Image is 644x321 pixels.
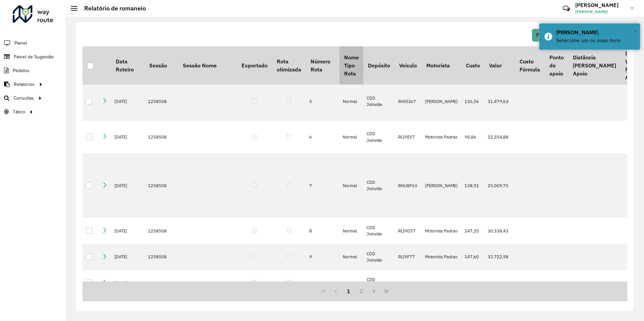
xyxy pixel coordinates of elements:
[395,121,422,153] td: RLI9E57
[306,121,339,153] td: 6
[634,26,637,37] button: Close
[342,285,355,298] button: 1
[145,82,178,121] td: 1258508
[363,153,394,218] td: CDD Joinville
[575,2,626,8] h3: [PERSON_NAME]
[395,82,422,121] td: RHS5I67
[484,153,515,218] td: 25.009,75
[13,95,34,102] span: Consultas
[145,244,178,270] td: 1258508
[13,108,25,115] span: Tático
[461,153,484,218] td: 138,91
[422,153,461,218] td: [PERSON_NAME]
[461,270,484,296] td: 70,71
[339,218,363,244] td: Normal
[306,270,339,296] td: 10
[556,29,635,37] div: Imprimir Romaneio
[363,270,394,296] td: CDD Joinville
[422,218,461,244] td: Motorista Padrao
[484,244,515,270] td: 32.722,98
[395,153,422,218] td: RHU8F63
[145,121,178,153] td: 1258508
[363,218,394,244] td: CDD Joinville
[422,121,461,153] td: Motorista Padrao
[422,270,461,296] td: Motorista Padrao
[339,153,363,218] td: Normal
[461,46,484,85] th: Custo
[484,218,515,244] td: 30.338,43
[634,28,637,35] span: ×
[380,285,393,298] button: Last Page
[111,82,145,121] td: [DATE]
[339,270,363,296] td: ANS
[145,46,178,85] th: Sessão
[14,40,27,47] span: Painel
[355,285,368,298] button: 2
[111,46,145,85] th: Data Roteiro
[145,270,178,296] td: 1258508
[363,82,394,121] td: CDD Joinville
[306,82,339,121] td: 5
[556,37,635,45] div: Selecione um ou mais itens
[532,29,555,42] button: Filtrar
[395,244,422,270] td: RLI9F77
[178,46,237,85] th: Sessão Nome
[306,46,339,85] th: Número Rota
[339,244,363,270] td: Normal
[568,46,621,85] th: Distância [PERSON_NAME] Apoio
[461,244,484,270] td: 147,60
[13,67,30,74] span: Pedidos
[461,82,484,121] td: 126,56
[484,82,515,121] td: 31.479,63
[339,82,363,121] td: Normal
[559,1,574,16] a: Contato Rápido
[536,32,551,38] span: Filtrar
[575,9,626,15] span: [PERSON_NAME]
[484,270,515,296] td: 68.514,89
[395,218,422,244] td: RLI9D57
[111,218,145,244] td: [DATE]
[14,81,35,88] span: Relatórios
[111,153,145,218] td: [DATE]
[363,121,394,153] td: CDD Joinville
[422,82,461,121] td: [PERSON_NAME]
[545,46,568,85] th: Ponto de apoio
[363,244,394,270] td: CDD Joinville
[484,46,515,85] th: Valor
[306,244,339,270] td: 9
[111,270,145,296] td: [DATE]
[395,46,422,85] th: Veículo
[14,53,54,60] span: Painel de Sugestão
[484,121,515,153] td: 22.354,88
[363,46,394,85] th: Depósito
[368,285,380,298] button: Next Page
[422,244,461,270] td: Motorista Padrao
[461,218,484,244] td: 247,25
[515,46,544,85] th: Custo Fórmula
[339,46,363,85] th: Nome Tipo Rota
[77,5,146,12] h2: Relatório de romaneio
[145,153,178,218] td: 1258508
[422,46,461,85] th: Motorista
[306,153,339,218] td: 7
[237,46,272,85] th: Exportado
[111,121,145,153] td: [DATE]
[461,121,484,153] td: 90,86
[395,270,422,296] td: RLI9E07
[272,46,306,85] th: Rota otimizada
[145,218,178,244] td: 1258508
[339,121,363,153] td: Normal
[306,218,339,244] td: 8
[111,244,145,270] td: [DATE]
